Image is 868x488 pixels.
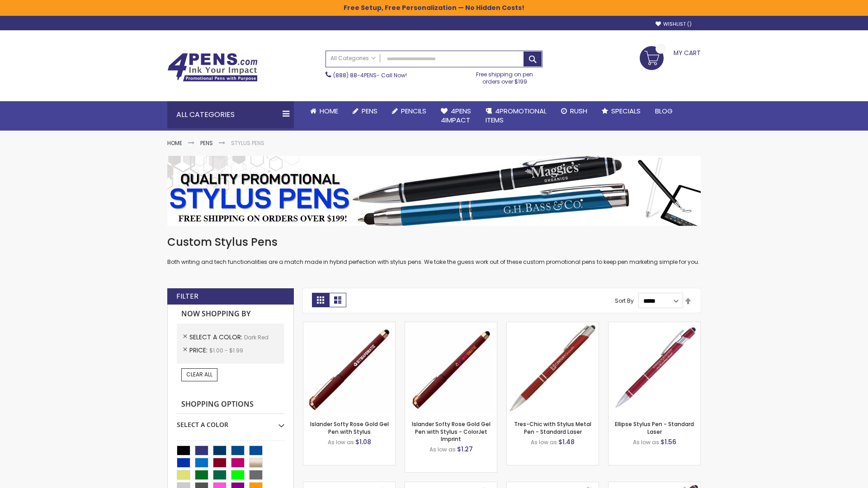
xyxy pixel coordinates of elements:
[554,101,594,121] a: Rush
[594,101,648,121] a: Specials
[177,305,284,324] strong: Now Shopping by
[412,420,491,442] a: Islander Softy Rose Gold Gel Pen with Stylus - ColorJet Imprint
[167,101,294,128] div: All Categories
[326,51,380,66] a: All Categories
[514,420,591,435] a: Tres-Chic with Stylus Metal Pen - Standard Laser
[405,322,497,414] img: Islander Softy Rose Gold Gel Pen with Stylus - ColorJet Imprint-Dark Red
[648,101,680,121] a: Blog
[609,322,700,414] img: Ellipse Stylus Pen - Standard Laser-Dark Red
[507,322,599,329] a: Tres-Chic with Stylus Metal Pen - Standard Laser-Dark Red
[531,438,557,446] span: As low as
[660,437,676,446] span: $1.56
[167,156,701,226] img: Stylus Pens
[478,101,554,131] a: 4PROMOTIONALITEMS
[177,395,284,414] strong: Shopping Options
[441,106,471,125] span: 4Pens 4impact
[167,235,701,266] div: Both writing and tech functionalities are a match made in hybrid perfection with stylus pens. We ...
[615,420,694,435] a: Ellipse Stylus Pen - Standard Laser
[303,322,395,414] img: Islander Softy Rose Gold Gel Pen with Stylus-Dark Red
[434,101,478,131] a: 4Pens4impact
[355,437,371,446] span: $1.08
[330,55,376,62] span: All Categories
[167,139,182,147] a: Home
[401,106,426,116] span: Pencils
[345,101,385,121] a: Pens
[189,333,244,342] span: Select A Color
[405,322,497,329] a: Islander Softy Rose Gold Gel Pen with Stylus - ColorJet Imprint-Dark Red
[312,293,329,307] strong: Grid
[633,438,659,446] span: As low as
[656,21,692,28] a: Wishlist
[310,420,389,435] a: Islander Softy Rose Gold Gel Pen with Stylus
[328,438,354,446] span: As low as
[200,139,213,147] a: Pens
[486,106,547,125] span: 4PROMOTIONAL ITEMS
[186,371,212,378] span: Clear All
[333,71,407,79] span: - Call Now!
[231,139,264,147] strong: Stylus Pens
[655,106,673,116] span: Blog
[385,101,434,121] a: Pencils
[303,101,345,121] a: Home
[167,53,258,82] img: 4Pens Custom Pens and Promotional Products
[457,445,473,454] span: $1.27
[558,437,575,446] span: $1.48
[181,368,217,381] a: Clear All
[167,235,701,249] h1: Custom Stylus Pens
[429,446,456,453] span: As low as
[209,347,243,354] span: $1.00 - $1.99
[303,322,395,329] a: Islander Softy Rose Gold Gel Pen with Stylus-Dark Red
[333,71,377,79] a: (888) 88-4PENS
[244,333,269,341] span: Dark Red
[176,291,198,301] strong: Filter
[609,322,700,329] a: Ellipse Stylus Pen - Standard Laser-Dark Red
[189,346,209,355] span: Price
[570,106,587,116] span: Rush
[507,322,599,414] img: Tres-Chic with Stylus Metal Pen - Standard Laser-Dark Red
[611,106,641,116] span: Specials
[320,106,338,116] span: Home
[177,414,284,429] div: Select A Color
[615,297,634,305] label: Sort By
[362,106,377,116] span: Pens
[467,67,543,85] div: Free shipping on pen orders over $199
